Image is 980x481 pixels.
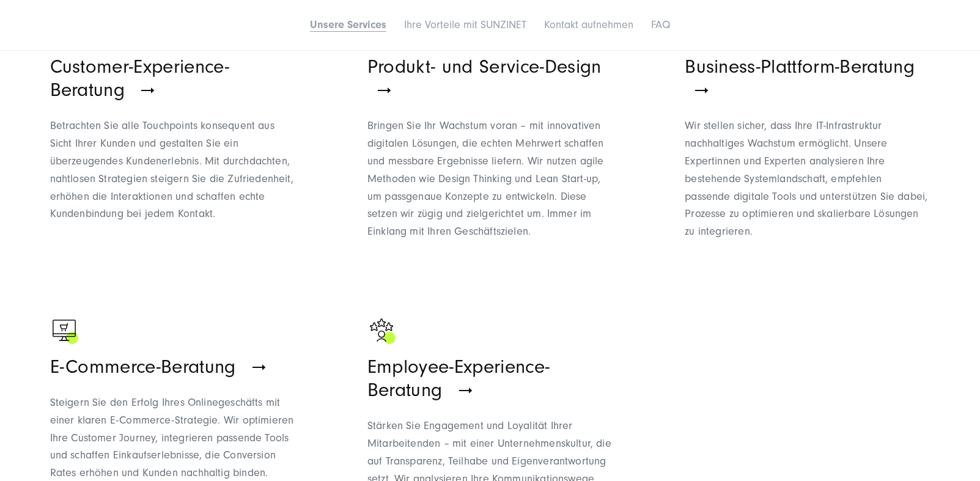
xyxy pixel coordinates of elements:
span: E-Commerce-Beratung [50,356,236,378]
p: Bringen Sie Ihr Wachstum voran – mit innovativen digitalen Lösungen, die echten Mehrwert schaffen... [367,117,613,241]
p: Betrachten Sie alle Touchpoints konsequent aus Sicht Ihrer Kunden und gestalten Sie ein überzeuge... [50,117,295,223]
a: Ein Bildschirm mit zwei Handys als Zeichen für Produkt & Service Design - Digitalstrategie Beratu... [367,16,613,264]
a: Ihre Vorteile mit SUNZINET [404,18,526,31]
a: Unsere Services [310,18,386,31]
span: Customer-Experience-Beratung [50,56,229,101]
a: Browser mit einem Stern - Digitalstrategie Beratung von SUNZINET Business-Plattform-Beratung Wir ... [685,16,930,264]
span: Produkt- und Service-Design [367,56,602,78]
a: Kontakt aufnehmen [544,18,633,31]
img: e-commerce-cart-monitor-shopping-ecommerce_black [50,316,81,347]
p: Wir stellen sicher, dass Ihre IT-Infrastruktur nachhaltiges Wachstum ermöglicht. Unsere Expertinn... [685,117,930,241]
a: Eine Hand und eine Person als Zeichen für guten Umgang mit Menschen - - Digitalstrategie Beratung... [50,16,295,264]
img: Ein Symbol welches eine Person zeigt die drei Sterne über ihrem Kopf hat als Zeichen für Zufriede... [367,316,398,347]
span: Business-Plattform-Beratung [685,56,915,78]
span: Employee-Experience-Beratung [367,356,550,401]
a: FAQ [651,18,670,31]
